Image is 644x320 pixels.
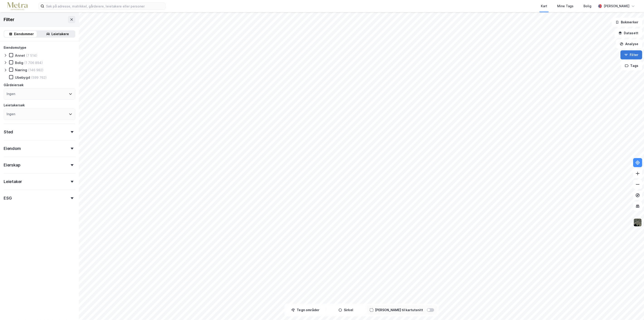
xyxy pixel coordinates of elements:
[7,111,15,117] div: Ingen
[557,3,574,9] div: Mine Tags
[4,82,24,88] div: Gårdeiersøk
[583,3,591,9] div: Bolig
[7,91,15,97] div: Ingen
[28,68,44,72] div: (146 982)
[621,61,642,70] button: Tags
[4,16,15,23] div: Filter
[541,3,547,9] div: Kart
[4,146,21,151] div: Eiendom
[4,129,13,135] div: Sted
[44,3,165,10] input: Søk på adresse, matrikkel, gårdeiere, leietakere eller personer
[4,195,12,201] div: ESG
[616,39,642,49] button: Analyse
[327,305,365,315] button: Sirkel
[4,162,20,168] div: Eierskap
[15,61,23,65] div: Bolig
[7,2,28,10] img: metra-logo.256734c3b2bbffee19d4.png
[620,50,642,59] button: Filter
[4,179,22,184] div: Leietaker
[375,307,423,313] div: [PERSON_NAME] til kartutsnitt
[15,68,27,72] div: Næring
[612,18,642,27] button: Bokmerker
[4,103,25,108] div: Leietakersøk
[24,61,43,65] div: (1 706 894)
[4,45,26,50] div: Eiendomstype
[604,3,629,9] div: [PERSON_NAME]
[15,75,30,80] div: Ubebygd
[286,305,325,315] button: Tegn områder
[615,29,642,38] button: Datasett
[26,53,37,58] div: (7 514)
[31,75,47,80] div: (599 762)
[621,298,644,320] iframe: Chat Widget
[621,298,644,320] div: Kontrollprogram for chat
[633,218,642,227] img: 9k=
[14,31,34,37] div: Eiendommer
[15,53,25,58] div: Annet
[52,31,69,37] div: Leietakere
